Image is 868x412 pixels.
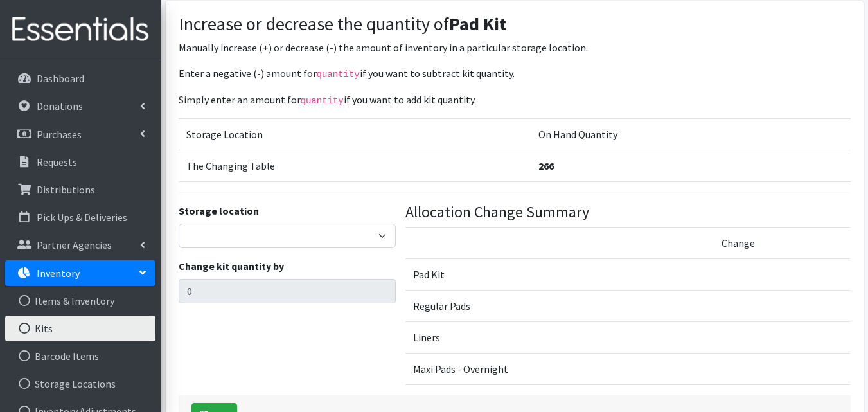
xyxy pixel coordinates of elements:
a: Kits [5,316,155,341]
td: Regular Pads [405,290,714,321]
a: Donations [5,93,155,119]
td: Storage Location [179,119,531,150]
a: Inventory [5,260,155,286]
a: Barcode Items [5,343,155,369]
p: Requests [37,156,77,168]
td: Pad Kit [405,258,714,290]
p: Purchases [37,128,82,141]
a: Storage Locations [5,371,155,397]
a: Pick Ups & Deliveries [5,204,155,230]
a: Items & Inventory [5,288,155,314]
a: Partner Agencies [5,232,155,258]
p: Enter a negative (-) amount for if you want to subtract kit quantity. [179,66,851,82]
a: Dashboard [5,66,155,91]
strong: 266 [538,159,554,172]
td: On Hand Quantity [531,119,851,150]
p: Simply enter an amount for if you want to add kit quantity. [179,92,851,108]
code: quantity [301,96,344,106]
p: Pick Ups & Deliveries [37,211,127,224]
a: Requests [5,149,155,175]
p: Partner Agencies [37,238,112,251]
p: Distributions [37,183,95,196]
td: The Changing Table [179,150,531,182]
a: Distributions [5,177,155,202]
p: Inventory [37,267,80,280]
strong: Pad Kit [449,12,506,35]
td: Liners [405,321,714,353]
p: Donations [37,100,83,112]
h4: Allocation Change Summary [405,203,850,222]
h3: Increase or decrease the quantity of [179,13,851,35]
label: Storage location [179,203,259,219]
code: quantity [317,69,360,80]
label: Change kit quantity by [179,258,284,274]
a: Purchases [5,121,155,147]
img: HumanEssentials [5,8,155,51]
p: Manually increase (+) or decrease (-) the amount of inventory in a particular storage location. [179,40,851,55]
td: Change [714,227,850,258]
td: Maxi Pads - Overnight [405,353,714,384]
p: Dashboard [37,72,84,85]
